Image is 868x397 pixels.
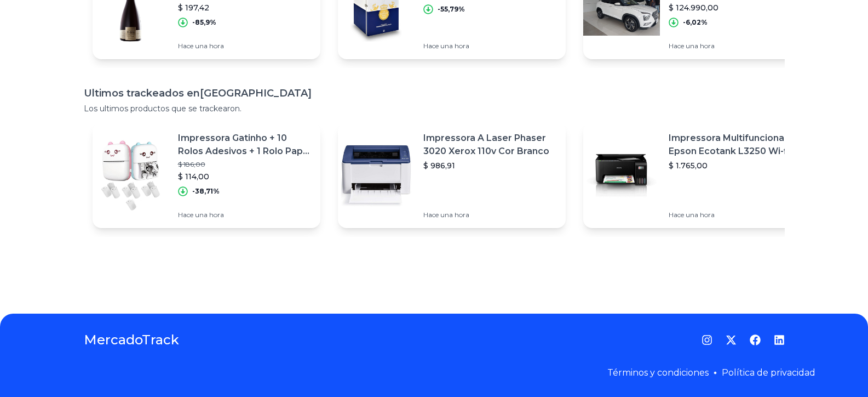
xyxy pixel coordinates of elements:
[192,18,216,27] p: -85,9%
[669,211,802,219] p: Hace una hora
[669,42,802,50] p: Hace una hora
[178,2,312,13] p: $ 197,42
[722,367,815,378] a: Política de privacidad
[438,5,465,14] p: -55,79%
[338,137,415,214] img: Featured image
[669,132,802,158] p: Impressora Multifuncional Epson Ecotank L3250 Wi-fi Bivolt
[178,132,312,158] p: Impressora Gatinho + 10 Rolos Adesivos + 1 Rolo Papel Brinde
[84,331,179,349] a: MercadoTrack
[774,334,785,345] a: LinkedIn
[93,137,169,214] img: Featured image
[607,367,709,378] a: Términos y condiciones
[84,103,785,114] p: Los ultimos productos que se trackearon.
[178,211,312,219] p: Hace una hora
[669,160,802,171] p: $ 1.765,00
[583,137,660,214] img: Featured image
[423,42,547,50] p: Hace una hora
[423,160,557,171] p: $ 986,91
[93,123,320,228] a: Featured imageImpressora Gatinho + 10 Rolos Adesivos + 1 Rolo Papel Brinde$ 186,00$ 114,00-38,71%...
[423,211,557,219] p: Hace una hora
[84,86,785,101] h1: Ultimos trackeados en [GEOGRAPHIC_DATA]
[178,160,312,169] p: $ 186,00
[338,123,566,228] a: Featured imageImpressora A Laser Phaser 3020 Xerox 110v Cor Branco$ 986,91Hace una hora
[423,132,557,158] p: Impressora A Laser Phaser 3020 Xerox 110v Cor Branco
[178,42,312,50] p: Hace una hora
[669,2,802,13] p: $ 124.990,00
[178,171,312,182] p: $ 114,00
[726,334,737,345] a: Twitter
[192,187,220,196] p: -38,71%
[683,18,708,27] p: -6,02%
[750,334,761,345] a: Facebook
[702,334,712,345] a: Instagram
[583,123,811,228] a: Featured imageImpressora Multifuncional Epson Ecotank L3250 Wi-fi Bivolt$ 1.765,00Hace una hora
